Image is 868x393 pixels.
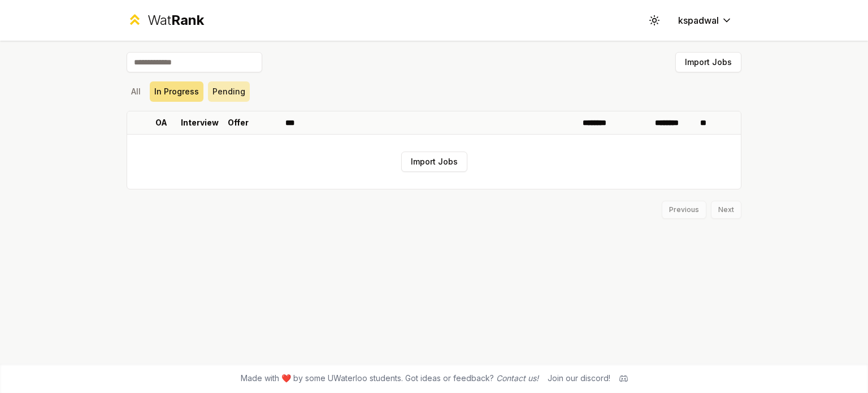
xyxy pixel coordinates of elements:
[127,81,145,102] button: All
[150,81,203,102] button: In Progress
[675,52,741,72] button: Import Jobs
[147,11,204,29] div: Wat
[678,14,719,27] span: kspadwal
[241,373,539,384] span: Made with ❤️ by some UWaterloo students. Got ideas or feedback?
[155,117,167,128] p: OA
[228,117,249,128] p: Offer
[127,11,204,29] a: WatRank
[181,117,219,128] p: Interview
[208,81,250,102] button: Pending
[548,373,610,384] div: Join our discord!
[496,373,539,383] a: Contact us!
[171,12,204,28] span: Rank
[401,152,467,172] button: Import Jobs
[669,10,741,31] button: kspadwal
